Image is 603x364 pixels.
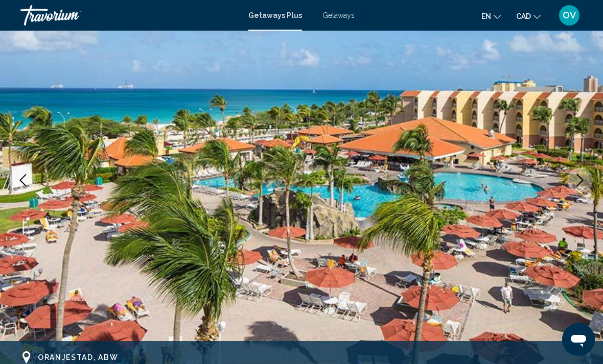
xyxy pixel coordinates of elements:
iframe: Button to launch messaging window [562,323,595,356]
button: Next image [567,167,593,193]
a: Getaways Plus [248,11,302,19]
a: Travorium [20,5,238,26]
span: Oranjestad, ABW [38,353,118,361]
span: OV [563,10,576,20]
span: CAD [516,12,531,20]
button: User Menu [556,5,583,26]
button: Previous image [10,167,36,193]
button: Change language [481,9,501,23]
span: en [481,12,491,20]
a: Getaways [322,11,355,19]
button: Change currency [516,9,541,23]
